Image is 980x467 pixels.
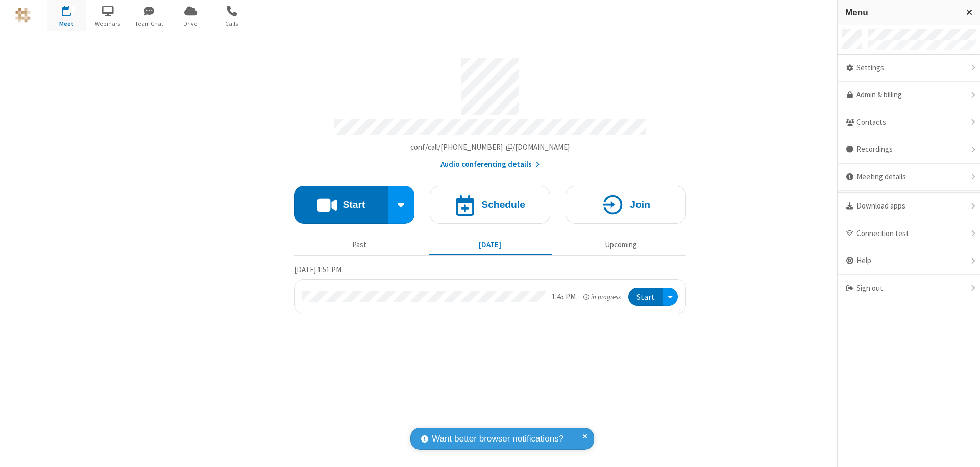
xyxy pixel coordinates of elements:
div: Recordings [838,136,980,164]
button: Schedule [430,186,550,224]
span: Drive [171,19,210,29]
div: 1:45 PM [552,291,576,303]
em: in progress [583,292,621,302]
span: [DATE] 1:51 PM [294,265,341,274]
span: Want better browser notifications? [432,432,563,446]
span: Meet [47,19,86,29]
div: Settings [838,55,980,82]
div: 1 [69,6,76,13]
div: Connection test [838,220,980,248]
section: Account details [294,50,686,170]
span: Webinars [89,19,127,29]
span: Copy my meeting room link [410,142,570,152]
div: Open menu [663,288,678,306]
button: Join [566,186,686,224]
h4: Join [630,200,650,210]
h3: Menu [845,8,957,17]
button: Audio conferencing details [440,159,540,170]
div: Sign out [838,275,980,302]
h4: Start [342,200,365,210]
button: Start [628,288,663,306]
span: Calls [213,19,251,29]
iframe: Chat [954,440,972,460]
section: Today's Meetings [294,264,686,315]
div: Start conference options [388,186,415,224]
div: Meeting details [838,164,980,191]
div: Help [838,247,980,275]
a: Admin & billing [838,82,980,109]
div: Download apps [838,193,980,220]
button: Copy my meeting room linkCopy my meeting room link [410,142,570,153]
div: Contacts [838,109,980,137]
button: Upcoming [559,235,682,254]
h4: Schedule [481,200,525,210]
span: Team Chat [130,19,168,29]
button: Start [294,186,388,224]
button: [DATE] [429,235,552,254]
button: Past [298,235,421,254]
img: QA Selenium DO NOT DELETE OR CHANGE [15,8,31,23]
